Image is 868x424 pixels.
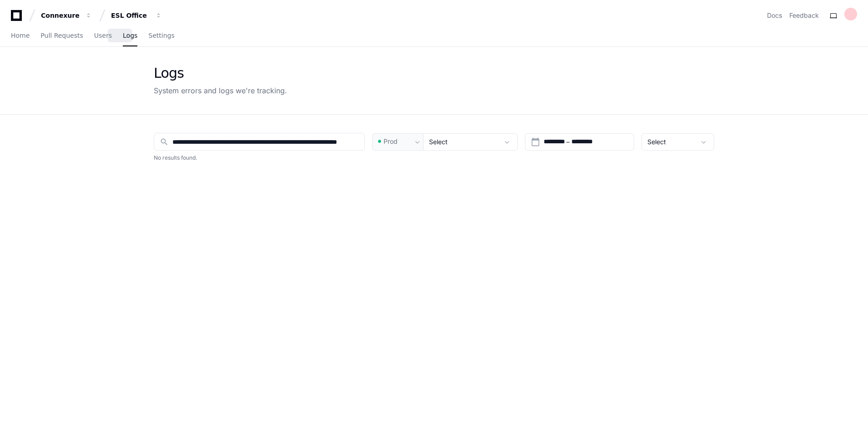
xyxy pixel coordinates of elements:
[37,7,96,24] button: Connexure
[94,33,112,38] span: Users
[531,137,540,146] button: Open calendar
[94,25,112,46] a: Users
[111,11,150,20] div: ESL Office
[429,138,448,146] span: Select
[384,137,398,146] span: Prod
[123,33,137,38] span: Logs
[154,65,287,81] div: Logs
[767,11,782,20] a: Docs
[647,138,666,146] span: Select
[107,7,166,24] button: ESL Office
[531,137,540,146] mat-icon: calendar_today
[123,25,137,46] a: Logs
[11,25,30,46] a: Home
[148,25,174,46] a: Settings
[789,11,819,20] button: Feedback
[41,11,80,20] div: Connexure
[566,137,570,146] span: –
[160,137,169,146] mat-icon: search
[154,85,287,96] div: System errors and logs we're tracking.
[40,33,83,38] span: Pull Requests
[154,154,714,162] h2: No results found.
[40,25,83,46] a: Pull Requests
[148,33,174,38] span: Settings
[11,33,30,38] span: Home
